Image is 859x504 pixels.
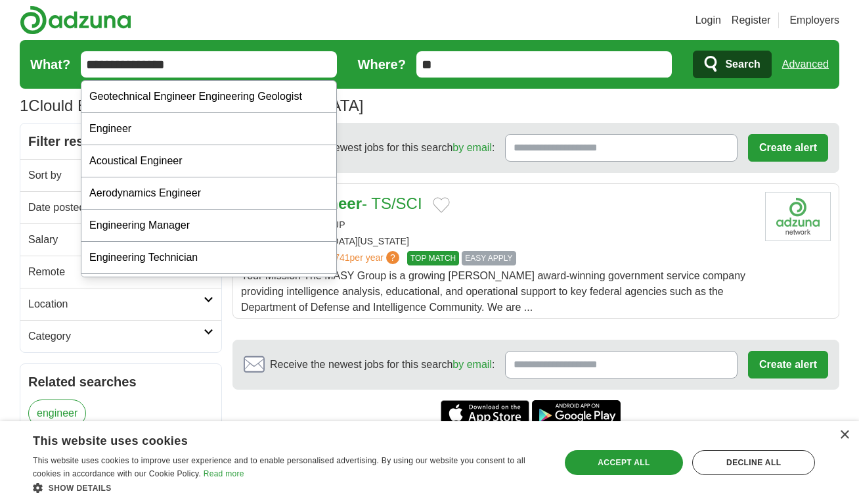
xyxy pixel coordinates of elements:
img: Adzuna logo [20,5,131,35]
span: Your Mission The MASY Group is a growing [PERSON_NAME] award-winning government service company p... [241,270,745,313]
span: Receive the newest jobs for this search : [270,140,495,156]
div: THE MASY GROUP [241,218,755,232]
a: Location [20,288,221,320]
h2: Sort by [28,168,204,183]
span: ? [386,251,399,264]
div: This website uses cookies [33,429,512,449]
h1: Clould Engineer Jobs in [GEOGRAPHIC_DATA] [20,97,363,114]
span: TOP MATCH [407,251,459,265]
a: Date posted [20,191,221,223]
h2: Category [28,329,204,344]
a: Read more, opens a new window [204,469,244,478]
div: Accept all [565,450,684,475]
a: Get the Android app [532,400,621,426]
a: Sort by [20,159,221,191]
div: Engineering Technician [81,242,336,274]
span: 1 [20,94,28,118]
div: Energy Engineer [81,274,336,306]
h2: Related searches [28,372,213,392]
label: What? [30,55,70,74]
span: This website uses cookies to improve user experience and to enable personalised advertising. By u... [33,456,525,478]
div: Close [839,430,849,440]
a: Register [732,12,771,28]
a: Get the iPhone app [441,400,529,426]
a: Salary [20,223,221,256]
h2: Filter results [20,124,221,159]
span: Show details [49,484,112,493]
a: Remote [20,256,221,288]
div: [GEOGRAPHIC_DATA][US_STATE] [241,235,755,248]
div: Engineering Manager [81,210,336,242]
a: Login [695,12,721,28]
span: EASY APPLY [462,251,516,265]
a: Advanced [782,51,829,78]
button: Add to favorite jobs [433,197,450,213]
div: Decline all [692,450,815,475]
span: Receive the newest jobs for this search : [270,357,495,373]
img: Company logo [765,192,831,241]
a: Category [20,320,221,352]
div: Engineer [81,113,336,145]
button: Create alert [748,134,828,162]
span: Search [725,51,760,78]
label: Where? [358,55,406,74]
h2: Salary [28,232,204,248]
button: Create alert [748,351,828,378]
div: Aerodynamics Engineer [81,177,336,210]
button: Search [693,51,771,78]
h2: Location [28,296,204,312]
div: Show details [33,481,544,494]
div: Acoustical Engineer [81,145,336,177]
h2: Date posted [28,200,204,216]
a: Employers [789,12,839,28]
a: by email [452,142,492,153]
h2: Remote [28,264,204,280]
div: Geotechnical Engineer Engineering Geologist [81,81,336,113]
a: by email [452,359,492,370]
a: engineer [28,400,86,427]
